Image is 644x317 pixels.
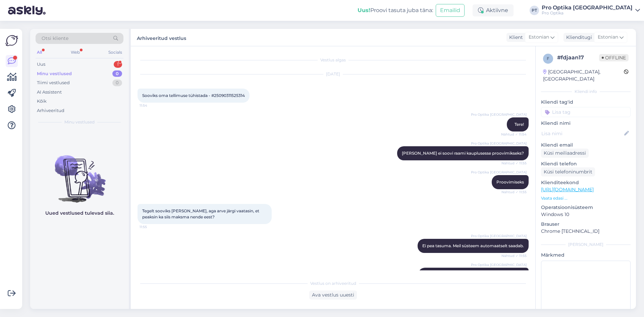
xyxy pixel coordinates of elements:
[541,107,631,117] input: Lisa tag
[506,34,523,41] div: Klient
[5,34,18,47] img: Askly Logo
[541,204,631,211] p: Operatsioonisüsteem
[473,4,514,16] div: Aktiivne
[42,35,68,42] span: Otsi kliente
[541,99,631,106] p: Kliendi tag'id
[142,208,260,219] span: Tegelt sooviks [PERSON_NAME], aga arve järgi vaatasin, et peaksin ka siis maksma nende eest?
[402,151,524,156] span: [PERSON_NAME] ei soovi raami kauplusesse proovimikseks?
[37,98,47,105] div: Kõik
[471,262,527,267] span: Pro Optika [GEOGRAPHIC_DATA]
[599,54,629,61] span: Offline
[541,221,631,228] p: Brauser
[541,160,631,167] p: Kliendi telefon
[112,80,122,86] div: 0
[471,141,527,146] span: Pro Optika [GEOGRAPHIC_DATA]
[541,252,631,259] p: Märkmed
[64,119,95,125] span: Minu vestlused
[541,149,589,158] div: Küsi meiliaadressi
[138,57,529,63] div: Vestlus algas
[541,89,631,95] div: Kliendi info
[598,34,618,41] span: Estonian
[547,56,549,61] span: f
[541,211,631,218] p: Windows 10
[37,80,70,86] div: Tiimi vestlused
[36,48,43,57] div: All
[501,190,527,195] span: Nähtud ✓ 11:55
[541,120,631,127] p: Kliendi nimi
[137,33,186,42] label: Arhiveeritud vestlus
[541,195,631,201] p: Vaata edasi ...
[529,34,549,41] span: Estonian
[541,228,631,235] p: Chrome [TECHNICAL_ID]
[515,122,524,127] span: Tere!
[541,167,595,176] div: Küsi telefoninumbrit
[501,253,527,258] span: Nähtud ✓ 11:55
[471,233,527,239] span: Pro Optika [GEOGRAPHIC_DATA]
[114,61,122,68] div: 1
[436,4,465,17] button: Emailid
[37,61,45,68] div: Uus
[422,243,524,248] span: Ei pea tasuma. Meil süsteem automaatselt saadab.
[542,10,633,16] div: Pro Optika
[30,143,129,204] img: No chats
[542,5,633,10] div: Pro Optika [GEOGRAPHIC_DATA]
[37,107,64,114] div: Arhiveeritud
[501,132,527,137] span: Nähtud ✓ 11:54
[310,280,356,286] span: Vestlus on arhiveeritud
[138,71,529,77] div: [DATE]
[530,6,539,15] div: PT
[543,68,624,83] div: [GEOGRAPHIC_DATA], [GEOGRAPHIC_DATA]
[142,93,245,98] span: Sooviks oma tellimuse tühistada - #25090311525314
[541,242,631,248] div: [PERSON_NAME]
[471,112,527,117] span: Pro Optika [GEOGRAPHIC_DATA]
[563,34,592,41] div: Klienditugi
[501,161,527,166] span: Nähtud ✓ 11:55
[471,170,527,175] span: Pro Optika [GEOGRAPHIC_DATA]
[37,70,72,77] div: Minu vestlused
[557,54,599,62] div: # fdjaan17
[140,224,165,229] span: 11:55
[140,103,165,108] span: 11:54
[69,48,81,57] div: Web
[112,70,122,77] div: 0
[37,89,62,96] div: AI Assistent
[496,179,524,184] span: Proovimiseks
[107,48,123,57] div: Socials
[542,5,640,16] a: Pro Optika [GEOGRAPHIC_DATA]Pro Optika
[541,130,623,137] input: Lisa nimi
[309,290,357,300] div: Ava vestlus uuesti
[541,179,631,186] p: Klienditeekond
[541,187,594,193] a: [URL][DOMAIN_NAME]
[358,6,433,14] div: Proovi tasuta juba täna:
[541,142,631,149] p: Kliendi email
[45,210,114,217] p: Uued vestlused tulevad siia.
[358,7,370,13] b: Uus!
